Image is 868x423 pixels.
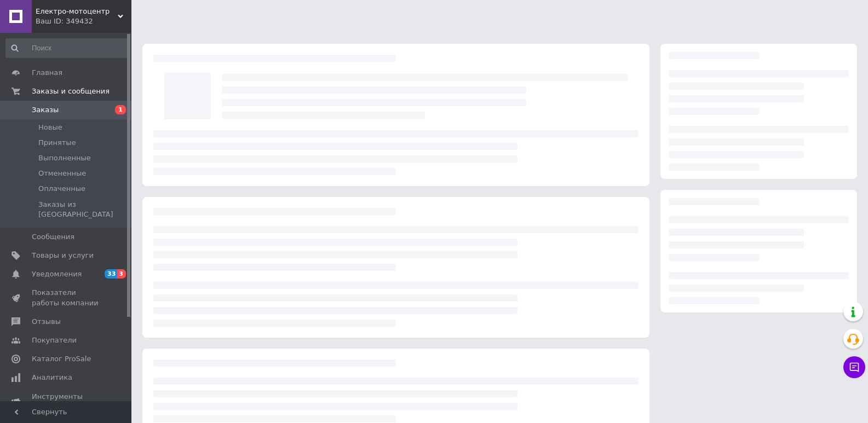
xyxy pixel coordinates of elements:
span: Заказы [32,105,59,115]
span: 3 [117,269,126,279]
span: Електро-мотоцентр [36,7,118,16]
button: Чат с покупателем [843,356,865,378]
div: Ваш ID: 349432 [36,16,131,26]
span: Заказы и сообщения [32,86,110,96]
span: Аналитика [32,373,72,383]
span: Каталог ProSale [32,354,91,364]
span: Уведомления [32,269,82,279]
span: Новые [38,123,62,132]
span: Главная [32,68,62,78]
span: Товары и услуги [32,251,94,260]
input: Поиск [5,38,129,58]
span: Заказы из [GEOGRAPHIC_DATA] [38,200,128,219]
span: Оплаченные [38,184,85,194]
span: Принятые [38,138,76,148]
span: Выполненные [38,153,91,163]
span: Инструменты вебмастера и SEO [32,392,101,412]
span: Сообщения [32,232,74,242]
span: Покупатели [32,335,77,345]
span: 1 [115,105,126,114]
span: Отмененные [38,169,86,178]
span: Отзывы [32,317,61,327]
span: Показатели работы компании [32,288,101,308]
span: 33 [105,269,117,279]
